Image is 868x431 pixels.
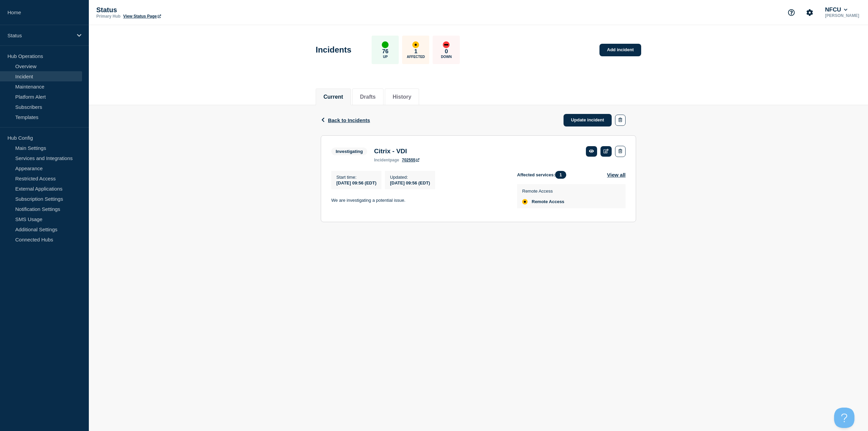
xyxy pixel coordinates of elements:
[784,5,798,20] button: Support
[555,171,566,179] span: 1
[96,14,120,19] p: Primary Hub
[360,94,376,100] button: Drafts
[390,175,430,180] p: Updated :
[331,148,367,155] span: Investigating
[382,48,389,55] p: 76
[336,175,376,180] p: Start time :
[321,117,370,123] button: Back to Incidents
[407,55,425,59] p: Affected
[390,180,430,185] div: [DATE] 09:56 (EDT)
[834,408,854,428] iframe: Help Scout Beacon - Open
[7,33,73,38] p: Status
[383,55,388,59] p: Up
[824,13,861,18] p: [PERSON_NAME]
[564,114,612,126] a: Update incident
[522,199,528,204] div: affected
[824,6,849,13] button: NFCU
[443,41,450,48] div: down
[607,171,626,179] button: View all
[374,148,419,155] h3: Citrix - VDI
[323,94,343,100] button: Current
[414,48,417,55] p: 1
[402,158,419,162] a: 702555
[123,14,161,19] a: View Status Page
[393,94,411,100] button: History
[803,5,817,20] button: Account settings
[316,45,351,55] h1: Incidents
[445,48,448,55] p: 0
[517,171,570,179] span: Affected services:
[412,41,419,48] div: affected
[336,180,376,185] span: [DATE] 09:56 (EDT)
[328,117,370,123] span: Back to Incidents
[441,55,452,59] p: Down
[532,199,564,204] span: Remote Access
[96,6,232,14] p: Status
[522,189,564,194] p: Remote Access
[374,158,390,162] span: incident
[382,41,389,48] div: up
[599,44,641,56] a: Add incident
[374,158,399,162] p: page
[331,197,506,203] p: We are investigating a potential issue.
